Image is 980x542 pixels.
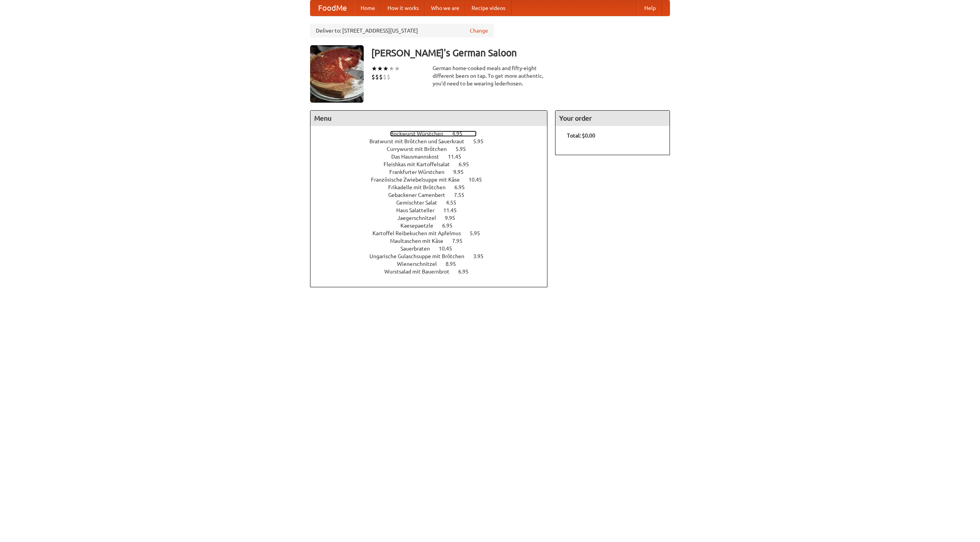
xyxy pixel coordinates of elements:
[473,138,491,144] span: 5.95
[388,184,479,190] a: Frikadelle mit Brötchen 6.95
[469,177,490,183] span: 10.45
[371,177,467,183] span: Französische Zwiebelsuppe mit Käse
[394,64,400,73] li: ★
[371,64,377,73] li: ★
[369,253,472,259] span: Ungarische Gulaschsuppe mit Brötchen
[453,169,471,175] span: 9.95
[397,215,469,221] a: Jaegerschnitzel 9.95
[310,0,354,16] a: FoodMe
[456,146,474,152] span: 5.95
[445,215,463,221] span: 9.95
[310,45,364,103] img: angular.jpg
[400,223,441,229] span: Kaesepaetzle
[567,133,595,139] b: Total: $0.00
[396,207,471,213] a: Haus Salatteller 11.45
[454,184,472,190] span: 6.95
[443,207,464,213] span: 11.45
[384,269,457,275] span: Wurstsalad mit Bauernbrot
[470,27,488,34] a: Change
[396,200,445,206] span: Gemischter Salat
[390,238,477,244] a: Maultaschen mit Käse 7.95
[465,0,511,16] a: Recipe videos
[397,215,444,221] span: Jaegerschnitzel
[452,238,470,244] span: 7.95
[388,184,453,190] span: Frikadelle mit Brötchen
[454,192,472,198] span: 7.55
[383,73,387,81] li: $
[638,0,662,16] a: Help
[371,45,670,61] h3: [PERSON_NAME]'s German Saloon
[384,161,457,167] span: Fleishkas mit Kartoffelsalat
[384,161,483,167] a: Fleishkas mit Kartoffelsalat 6.95
[448,154,469,160] span: 11.45
[381,0,425,16] a: How it works
[387,146,454,152] span: Currywurst mit Brötchen
[555,111,670,126] h4: Your order
[389,169,478,175] a: Frankfurter Würstchen 9.95
[371,73,375,81] li: $
[383,64,389,73] li: ★
[388,192,479,198] a: Gebackener Camenbert 7.55
[446,200,464,206] span: 4.55
[446,261,464,267] span: 8.95
[372,230,469,236] span: Kartoffel Reibekuchen mit Apfelmus
[400,246,438,252] span: Sauerbraten
[452,131,470,137] span: 4.95
[371,177,496,183] a: Französische Zwiebelsuppe mit Käse 10.45
[375,73,379,81] li: $
[389,64,394,73] li: ★
[377,64,383,73] li: ★
[396,207,442,213] span: Haus Salatteller
[354,0,381,16] a: Home
[459,161,477,167] span: 6.95
[396,200,470,206] a: Gemischter Salat 4.55
[397,261,444,267] span: Wienerschnitzel
[397,261,470,267] a: Wienerschnitzel 8.95
[442,223,460,229] span: 6.95
[388,192,453,198] span: Gebackener Camenbert
[369,138,498,144] a: Bratwurst mit Brötchen und Sauerkraut 5.95
[390,238,451,244] span: Maultaschen mit Käse
[379,73,383,81] li: $
[384,269,483,275] a: Wurstsalad mit Bauernbrot 6.95
[390,131,477,137] a: Bockwurst Würstchen 4.95
[391,154,447,160] span: Das Hausmannskost
[390,131,451,137] span: Bockwurst Würstchen
[470,230,488,236] span: 5.95
[372,230,494,236] a: Kartoffel Reibekuchen mit Apfelmus 5.95
[369,138,472,144] span: Bratwurst mit Brötchen und Sauerkraut
[391,154,475,160] a: Das Hausmannskost 11.45
[400,246,466,252] a: Sauerbraten 10.45
[389,169,452,175] span: Frankfurter Würstchen
[369,253,498,259] a: Ungarische Gulaschsuppe mit Brötchen 3.95
[310,111,547,126] h4: Menu
[400,223,467,229] a: Kaesepaetzle 6.95
[439,246,460,252] span: 10.45
[473,253,491,259] span: 3.95
[387,73,390,81] li: $
[458,269,476,275] span: 6.95
[425,0,465,16] a: Who we are
[387,146,480,152] a: Currywurst mit Brötchen 5.95
[433,64,547,87] div: German home-cooked meals and fifty-eight different beers on tap. To get more authentic, you'd nee...
[310,24,494,38] div: Deliver to: [STREET_ADDRESS][US_STATE]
